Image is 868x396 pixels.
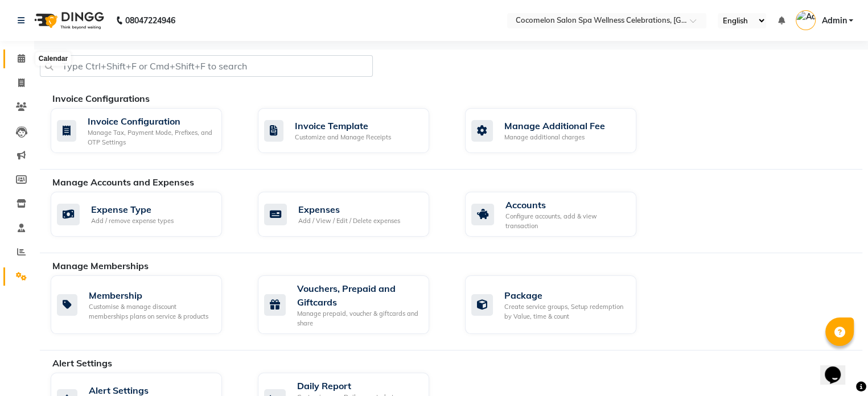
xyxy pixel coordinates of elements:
[796,10,816,30] img: Admin
[297,309,420,328] div: Manage prepaid, voucher & giftcards and share
[91,203,174,216] div: Expense Type
[297,379,420,393] div: Daily Report
[821,15,846,27] span: Admin
[465,275,655,334] a: PackageCreate service groups, Setup redemption by Value, time & count
[91,216,174,226] div: Add / remove expense types
[504,119,605,133] div: Manage Additional Fee
[297,282,420,309] div: Vouchers, Prepaid and Giftcards
[258,108,448,153] a: Invoice TemplateCustomize and Manage Receipts
[505,198,627,212] div: Accounts
[504,302,627,321] div: Create service groups, Setup redemption by Value, time & count
[29,5,107,36] img: logo
[51,275,241,334] a: MembershipCustomise & manage discount memberships plans on service & products
[504,288,627,302] div: Package
[298,203,400,216] div: Expenses
[504,133,605,142] div: Manage additional charges
[88,114,213,128] div: Invoice Configuration
[51,192,241,237] a: Expense TypeAdd / remove expense types
[295,133,391,142] div: Customize and Manage Receipts
[258,192,448,237] a: ExpensesAdd / View / Edit / Delete expenses
[125,5,175,36] b: 08047224946
[88,128,213,147] div: Manage Tax, Payment Mode, Prefixes, and OTP Settings
[36,52,71,66] div: Calendar
[298,216,400,226] div: Add / View / Edit / Delete expenses
[89,302,213,321] div: Customise & manage discount memberships plans on service & products
[40,55,373,77] input: Type Ctrl+Shift+F or Cmd+Shift+F to search
[465,192,655,237] a: AccountsConfigure accounts, add & view transaction
[465,108,655,153] a: Manage Additional FeeManage additional charges
[258,275,448,334] a: Vouchers, Prepaid and GiftcardsManage prepaid, voucher & giftcards and share
[820,350,857,385] iframe: chat widget
[89,288,213,302] div: Membership
[505,212,627,230] div: Configure accounts, add & view transaction
[51,108,241,153] a: Invoice ConfigurationManage Tax, Payment Mode, Prefixes, and OTP Settings
[295,119,391,133] div: Invoice Template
